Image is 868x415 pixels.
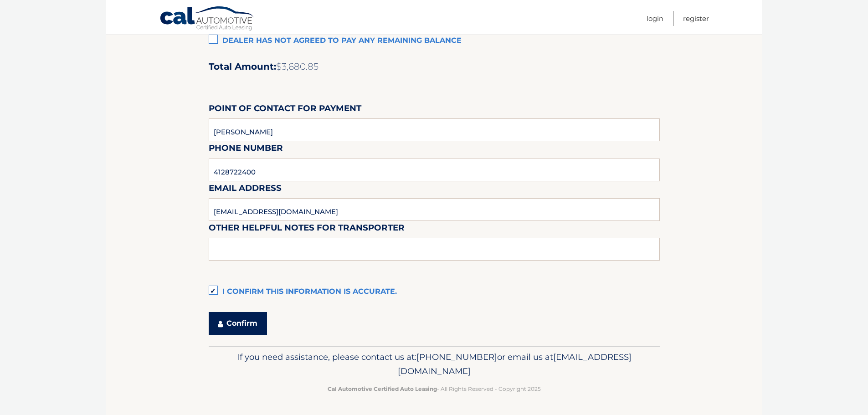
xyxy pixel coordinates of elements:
button: Confirm [209,312,267,335]
a: Cal Automotive [159,6,255,32]
a: Register [683,11,709,26]
label: I confirm this information is accurate. [209,283,660,301]
h2: Total Amount: [209,61,660,72]
strong: Cal Automotive Certified Auto Leasing [328,385,437,392]
span: $3,680.85 [276,61,318,72]
label: Dealer has not agreed to pay any remaining balance [209,32,660,50]
a: Login [647,11,663,26]
label: Email Address [209,181,282,198]
p: If you need assistance, please contact us at: or email us at [215,350,654,379]
label: Other helpful notes for transporter [209,221,405,238]
span: [PHONE_NUMBER] [416,352,497,362]
label: Point of Contact for Payment [209,102,361,118]
p: - All Rights Reserved - Copyright 2025 [215,384,654,394]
